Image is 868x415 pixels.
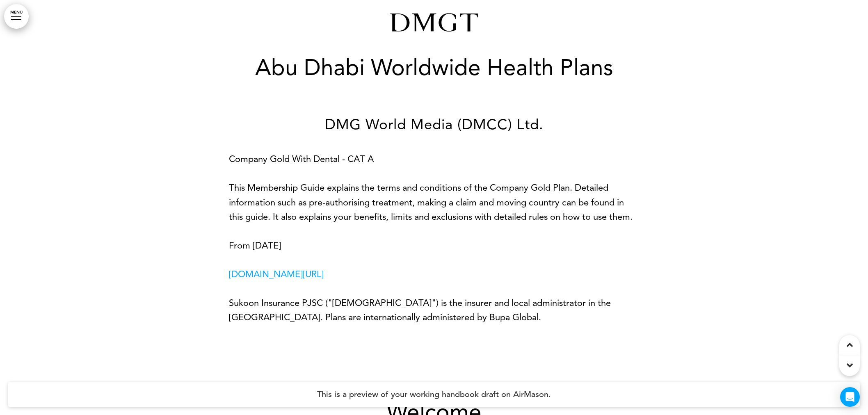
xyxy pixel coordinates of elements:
p: From [DATE] [229,238,639,253]
h4: DMG World Media (DMCC) Ltd. [229,117,639,131]
p: Company Gold With Dental - CAT A [229,152,639,166]
h4: This is a preview of your working handbook draft on AirMason. [8,382,860,407]
h1: Abu Dhabi Worldwide Health Plans [229,56,639,79]
div: Open Intercom Messenger [840,387,860,407]
img: 1724330598301-1.png [390,13,478,32]
a: [DOMAIN_NAME][URL] [229,269,324,280]
p: Sukoon Insurance PJSC ("[DEMOGRAPHIC_DATA]") is the insurer and local administrator in the [GEOGR... [229,296,639,324]
a: MENU [4,4,29,29]
p: This Membership Guide explains the terms and conditions of the Company Gold Plan. Detailed inform... [229,180,639,224]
